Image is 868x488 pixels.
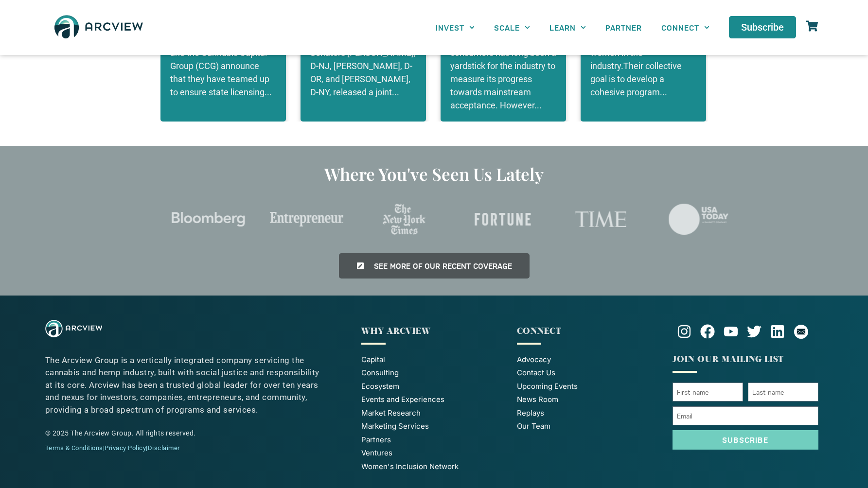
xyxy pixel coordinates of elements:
span: Replays [517,408,544,419]
h1: Where You've Seen Us Lately [162,163,707,185]
span: Advocacy [517,354,551,366]
a: Terms & Conditions [45,444,103,452]
a: Ventures [361,448,507,459]
span: Ventures [361,448,392,459]
a: Consulting [361,367,507,379]
a: Replays [517,408,663,419]
a: Market Research [361,408,507,419]
a: Contact Us [517,367,663,379]
span: Consulting [361,367,399,379]
a: USA Today [652,195,745,244]
a: INVEST [426,17,484,38]
a: Bloomberg [161,195,255,244]
a: CONNECT [652,17,719,38]
span: Ecosystem [361,381,399,392]
p: JOIN OUR MAILING LIST [673,353,818,366]
a: Partners [361,435,507,446]
span: Upcoming Events [517,381,578,392]
input: Last name [748,383,818,401]
p: WHY ARCVIEW [361,325,507,338]
div: | | [45,443,320,453]
input: First name [673,383,743,401]
span: Capital [361,354,385,366]
a: Entrepreneur [260,195,353,244]
div: CONNECT [517,325,663,338]
span: News Room [517,394,558,405]
a: Subscribe [729,16,796,38]
p: The Arcview Group is a vertically integrated company servicing the cannabis and hemp industry, bu... [45,354,320,417]
span: Partners [361,435,391,446]
a: Marketing Services [361,421,507,432]
a: Ecosystem [361,381,507,392]
span: Contact Us [517,367,555,379]
img: The Arcview Group [45,320,102,337]
a: Capital [361,354,507,366]
form: Mailing list [673,383,818,454]
button: Subscribe [673,430,818,450]
a: NYT [358,195,451,244]
div: 7 / 10 [358,195,451,244]
span: Market Research [361,408,421,419]
span: Women's Inclusion Network [361,461,459,472]
a: Time [554,195,647,244]
a: Advocacy [517,354,663,366]
span: See more of our recent coverage [374,262,512,270]
div: 8 / 10 [456,195,549,244]
div: © 2025 The Arcview Group. All rights reserved. [45,428,320,438]
span: Marketing Services [361,421,429,432]
span: Our Team [517,421,550,432]
a: See more of our recent coverage [339,253,530,279]
input: Email [673,406,818,425]
a: PARTNER [596,17,652,38]
img: The Arcview Group [50,10,147,45]
div: 6 / 10 [260,195,353,244]
span: Subscribe [741,22,784,32]
a: Disclaimer [148,444,180,452]
div: 10 / 10 [652,195,745,244]
div: 9 / 10 [554,195,647,244]
a: Our Team [517,421,663,432]
div: Slides [162,195,745,244]
span: Events and Experiences [361,394,444,405]
a: News Room [517,394,663,405]
a: Privacy Policy [105,444,146,452]
a: Events and Experiences [361,394,507,405]
a: Upcoming Events [517,381,663,392]
a: LEARN [540,17,596,38]
div: 5 / 10 [161,195,255,244]
a: Fortune [456,195,549,244]
a: SCALE [484,17,540,38]
span: Subscribe [722,436,768,444]
a: Women's Inclusion Network [361,461,507,472]
nav: Menu [426,17,720,38]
